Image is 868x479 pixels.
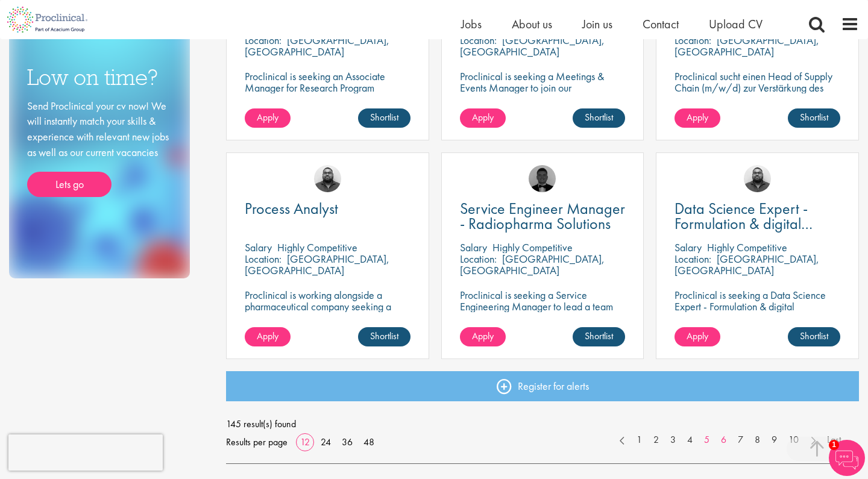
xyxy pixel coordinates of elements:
[782,433,805,447] a: 10
[675,201,840,231] a: Data Science Expert - Formulation & digital transformation
[472,111,494,124] span: Apply
[226,415,859,433] span: 145 result(s) found
[460,33,497,47] span: Location:
[226,433,288,451] span: Results per page
[675,108,720,128] a: Apply
[675,240,702,254] span: Salary
[460,201,626,231] a: Service Engineer Manager - Radiopharma Solutions
[460,198,625,234] span: Service Engineer Manager - Radiopharma Solutions
[296,436,314,448] a: 12
[314,165,341,192] img: Ashley Bennett
[245,33,281,47] span: Location:
[245,252,389,277] p: [GEOGRAPHIC_DATA], [GEOGRAPHIC_DATA]
[257,111,278,124] span: Apply
[8,434,163,471] iframe: reCAPTCHA
[675,33,819,58] p: [GEOGRAPHIC_DATA], [GEOGRAPHIC_DATA]
[744,165,771,192] img: Ashley Bennett
[631,433,648,447] a: 1
[788,327,840,346] a: Shortlist
[460,240,487,254] span: Salary
[472,330,494,342] span: Apply
[460,327,506,346] a: Apply
[338,436,357,448] a: 36
[359,436,379,448] a: 48
[245,327,291,346] a: Apply
[675,327,720,346] a: Apply
[687,330,708,342] span: Apply
[27,98,172,198] div: Send Proclinical your cv now! We will instantly match your skills & experience with relevant new ...
[529,165,556,192] img: Tom Stables
[582,16,612,32] a: Join us
[647,433,665,447] a: 2
[643,16,679,32] a: Contact
[460,252,605,277] p: [GEOGRAPHIC_DATA], [GEOGRAPHIC_DATA]
[358,327,410,346] a: Shortlist
[27,172,112,197] a: Lets go
[245,240,272,254] span: Salary
[460,33,605,58] p: [GEOGRAPHIC_DATA], [GEOGRAPHIC_DATA]
[573,108,625,128] a: Shortlist
[829,440,865,476] img: Chatbot
[766,433,783,447] a: 9
[675,198,813,249] span: Data Science Expert - Formulation & digital transformation
[675,33,711,47] span: Location:
[512,16,552,32] a: About us
[573,327,625,346] a: Shortlist
[492,240,573,254] p: Highly Competitive
[664,433,682,447] a: 3
[675,252,819,277] p: [GEOGRAPHIC_DATA], [GEOGRAPHIC_DATA]
[461,16,482,32] a: Jobs
[245,33,389,58] p: [GEOGRAPHIC_DATA], [GEOGRAPHIC_DATA]
[460,289,626,358] p: Proclinical is seeking a Service Engineering Manager to lead a team responsible for the installat...
[821,433,847,447] a: Last
[460,108,506,128] a: Apply
[707,240,787,254] p: Highly Competitive
[715,433,732,447] a: 6
[698,433,715,447] a: 5
[245,289,410,335] p: Proclinical is working alongside a pharmaceutical company seeking a Process Analyst to join their...
[245,70,410,116] p: Proclinical is seeking an Associate Manager for Research Program Management to join a dynamic tea...
[460,70,626,116] p: Proclinical is seeking a Meetings & Events Manager to join our pharmaceutical company in [US_STATE]!
[257,330,278,342] span: Apply
[277,240,357,254] p: Highly Competitive
[749,433,766,447] a: 8
[681,433,699,447] a: 4
[788,108,840,128] a: Shortlist
[27,66,172,89] h3: Low on time?
[709,16,763,32] a: Upload CV
[245,198,338,219] span: Process Analyst
[675,252,711,266] span: Location:
[460,252,497,266] span: Location:
[358,108,410,128] a: Shortlist
[675,70,840,116] p: Proclinical sucht einen Head of Supply Chain (m/w/d) zur Verstärkung des Teams unseres Kunden in ...
[675,289,840,346] p: Proclinical is seeking a Data Science Expert - Formulation & digital transformation to support di...
[245,252,281,266] span: Location:
[829,440,839,450] span: 1
[316,436,335,448] a: 24
[732,433,749,447] a: 7
[245,201,410,216] a: Process Analyst
[226,371,859,401] a: Register for alerts
[245,108,291,128] a: Apply
[687,111,708,124] span: Apply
